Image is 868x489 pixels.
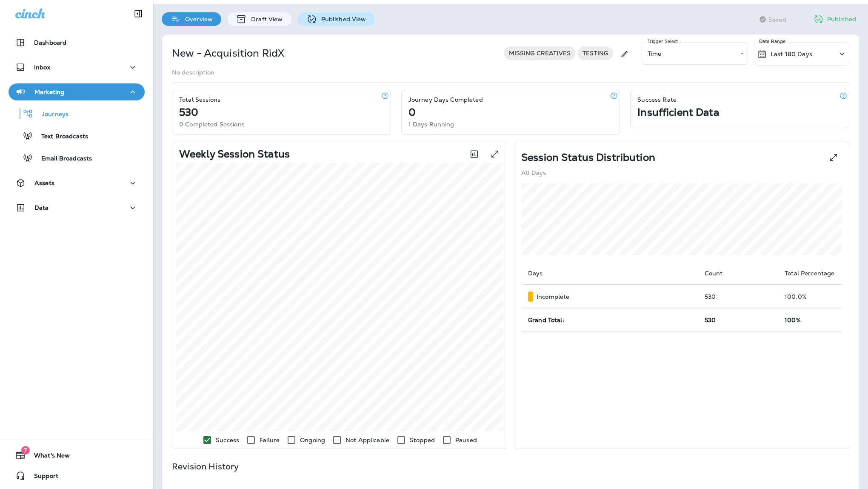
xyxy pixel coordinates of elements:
[521,169,546,176] p: All Days
[21,446,30,455] span: 7
[9,467,145,484] button: Support
[408,109,416,116] p: 0
[825,149,842,166] button: View Pie expanded to full screen
[172,69,214,76] p: No description
[181,16,213,23] p: Overview
[9,59,145,76] button: Inbox
[455,437,477,443] p: Paused
[34,39,66,46] p: Dashboard
[179,109,198,116] p: 530
[34,64,50,71] p: Inbox
[9,105,145,123] button: Journeys
[785,316,801,324] span: 100%
[771,51,812,57] p: Last 180 Days
[637,96,677,103] p: Success Rate
[26,452,70,462] span: What's New
[260,437,280,443] p: Failure
[34,204,49,211] p: Data
[179,151,290,157] p: Weekly Session Status
[33,111,69,119] p: Journeys
[126,5,150,22] button: Collapse Sidebar
[179,121,245,128] p: 0 Completed Sessions
[465,146,483,163] button: Toggle between session count and session percentage
[637,109,719,116] p: Insufficient Data
[34,89,64,95] p: Marketing
[648,38,678,45] label: Trigger Select
[9,174,145,192] button: Assets
[172,46,284,60] p: New - Acquisition RidX
[172,463,239,470] p: Revision History
[9,127,145,145] button: Text Broadcasts
[698,262,778,285] th: Count
[827,16,856,23] p: Published
[642,42,748,65] div: Time
[317,16,366,23] p: Published View
[778,285,842,309] td: 100.0 %
[9,83,145,100] button: Marketing
[9,199,145,216] button: Data
[778,262,842,285] th: Total Percentage
[34,180,54,186] p: Assets
[26,472,58,483] span: Support
[300,437,325,443] p: Ongoing
[216,437,239,443] p: Success
[698,285,778,309] td: 530
[410,437,435,443] p: Stopped
[33,133,88,141] p: Text Broadcasts
[768,16,787,23] span: Saved
[247,16,283,23] p: Draft View
[486,146,503,163] button: View graph expanded to full screen
[537,293,569,300] p: Incomplete
[9,447,145,464] button: 7What's New
[408,96,483,103] p: Journey Days Completed
[528,316,564,324] span: Grand Total:
[9,149,145,167] button: Email Broadcasts
[504,50,576,57] span: MISSING CREATIVES
[408,121,454,128] p: 1 Days Running
[345,437,389,443] p: Not Applicable
[179,96,220,103] p: Total Sessions
[617,42,632,66] div: Edit
[705,316,716,324] span: 530
[33,155,92,163] p: Email Broadcasts
[9,34,145,51] button: Dashboard
[521,262,698,285] th: Days
[759,38,787,45] p: Date Range
[521,154,655,161] p: Session Status Distribution
[577,50,613,57] span: TESTING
